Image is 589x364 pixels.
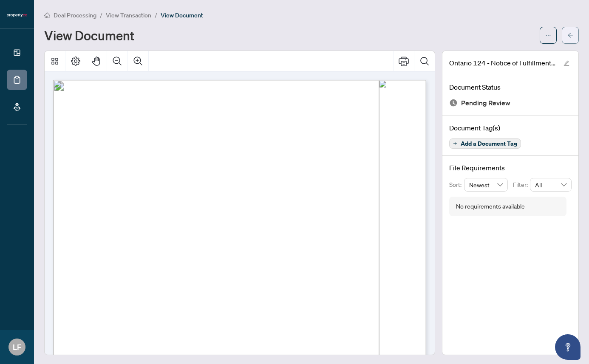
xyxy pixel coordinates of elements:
div: No requirements available [456,202,525,211]
li: / [100,10,102,20]
span: Newest [469,178,503,191]
span: arrow-left [567,32,573,38]
p: Filter: [513,180,530,189]
h4: Document Status [449,82,572,92]
span: edit [564,60,569,66]
h1: View Document [44,28,134,42]
button: Open asap [555,334,581,360]
span: home [44,12,50,18]
h4: File Requirements [449,163,572,173]
span: plus [453,141,457,146]
span: All [535,178,566,191]
button: Add a Document Tag [449,138,521,149]
span: Deal Processing [54,11,96,19]
p: Sort: [449,180,464,189]
span: View Transaction [106,11,151,19]
h4: Document Tag(s) [449,123,572,133]
li: / [155,10,157,20]
img: Document Status [449,99,458,107]
span: Add a Document Tag [461,141,517,147]
img: logo [7,13,27,18]
span: View Document [161,11,203,19]
span: Pending Review [461,97,510,109]
span: Ontario 124 - Notice of Fulfillment of Condition-5-2.pdf [449,58,555,68]
span: ellipsis [545,32,551,38]
span: LF [13,341,21,353]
